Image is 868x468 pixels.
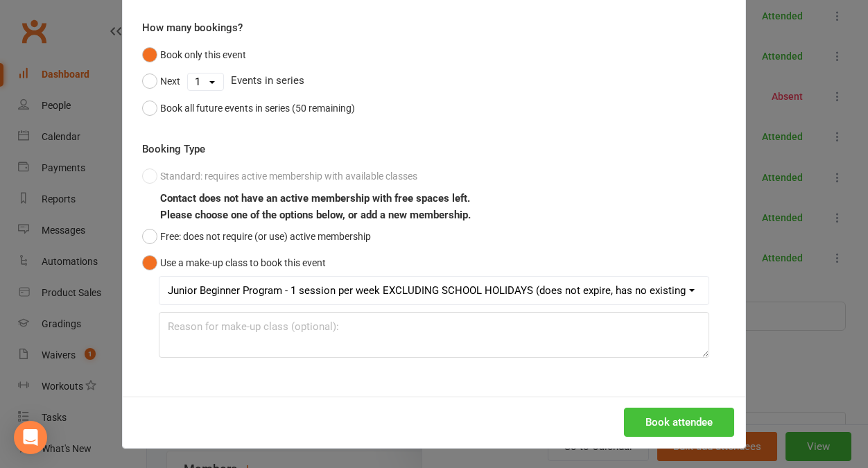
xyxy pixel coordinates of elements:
label: How many bookings? [142,19,243,36]
button: Book all future events in series (50 remaining) [142,95,355,121]
button: Use a make-up class to book this event [142,250,326,276]
div: Open Intercom Messenger [14,421,47,454]
button: Free: does not require (or use) active membership [142,223,371,250]
div: Book all future events in series (50 remaining) [160,101,355,116]
button: Book only this event [142,42,246,68]
b: Contact does not have an active membership with free spaces left. [160,192,470,205]
button: Book attendee [624,408,734,437]
label: Booking Type [142,141,205,157]
b: Please choose one of the options below, or add a new membership. [160,209,471,221]
div: Events in series [142,68,726,94]
button: Next [142,68,180,94]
